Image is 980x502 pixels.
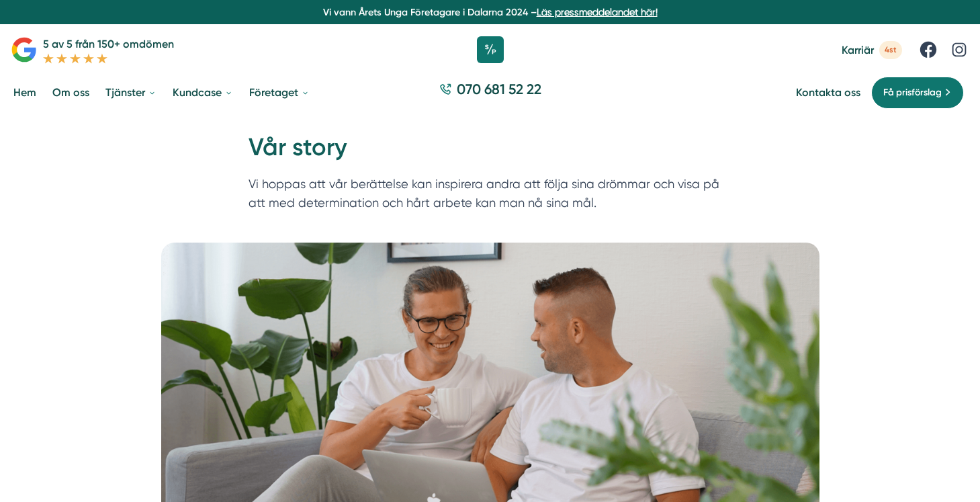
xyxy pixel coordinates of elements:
[842,44,874,56] span: Karriär
[883,85,942,100] span: Få prisförslag
[249,131,732,175] h1: Vår story
[537,7,658,17] a: Läs pressmeddelandet här!
[434,79,547,106] a: 070 681 52 22
[871,77,964,109] a: Få prisförslag
[457,79,541,99] span: 070 681 52 22
[247,75,312,110] a: Företaget
[11,75,39,110] a: Hem
[249,175,732,220] p: Vi hoppas att vår berättelse kan inspirera andra att följa sina drömmar och visa på att med deter...
[842,41,902,59] a: Karriär 4st
[5,5,975,19] p: Vi vann Årets Unga Företagare i Dalarna 2024 –
[170,75,236,110] a: Kundcase
[50,75,92,110] a: Om oss
[796,86,860,99] a: Kontakta oss
[103,75,159,110] a: Tjänster
[879,41,902,59] span: 4st
[43,36,174,52] p: 5 av 5 från 150+ omdömen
